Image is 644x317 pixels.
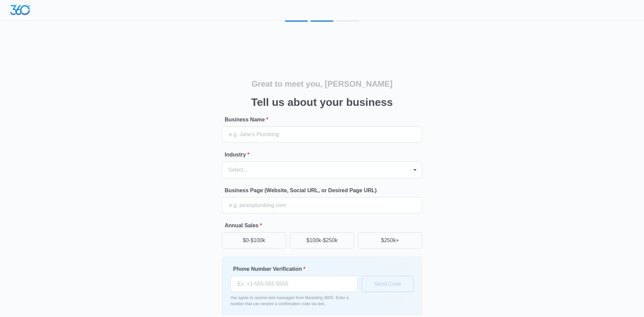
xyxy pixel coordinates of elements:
[358,232,422,249] button: $250k+
[230,295,358,307] p: You agree to receive text messages from Marketing 360®. Enter a number that can receive a confirm...
[230,276,358,292] input: Ex. +1-555-555-5555
[222,232,286,249] button: $0-$100k
[225,186,425,195] label: Business Page (Website, Social URL, or Desired Page URL)
[225,116,425,124] label: Business Name
[222,197,422,213] input: e.g. janesplumbing.com
[225,222,425,230] label: Annual Sales
[225,151,425,159] label: Industry
[222,126,422,143] input: e.g. Jane's Plumbing
[251,94,393,110] h3: Tell us about your business
[290,232,354,249] button: $100k-$250k
[252,78,393,90] h2: Great to meet you, [PERSON_NAME]
[233,265,360,273] label: Phone Number Verification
